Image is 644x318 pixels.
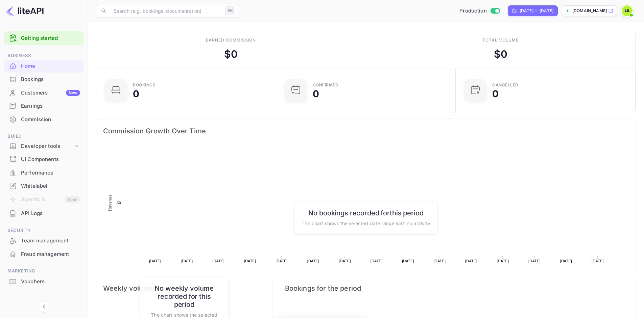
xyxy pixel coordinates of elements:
[4,227,84,234] span: Security
[520,8,553,14] div: [DATE] — [DATE]
[244,259,256,263] text: [DATE]
[4,207,84,219] a: API Logs
[307,259,319,263] text: [DATE]
[103,283,265,294] span: Weekly volume
[492,83,519,87] div: CANCELLED
[147,284,221,309] h6: No weekly volume recorded for this period
[4,267,84,275] span: Marketing
[494,47,507,62] div: $ 0
[21,34,80,42] a: Getting started
[339,259,351,263] text: [DATE]
[133,83,156,87] div: Bookings
[592,259,604,263] text: [DATE]
[21,237,80,245] div: Team management
[206,37,256,43] div: Earned commission
[4,275,84,288] a: Vouchers
[225,6,235,15] div: ⌘K
[4,113,84,126] a: Commission
[459,7,487,15] span: Production
[108,194,113,211] text: Revenue
[4,153,84,166] div: UI Components
[21,62,80,70] div: Home
[622,5,633,16] img: Lipi Begum
[21,182,80,190] div: Whitelabel
[21,156,80,163] div: UI Components
[103,126,629,136] span: Commission Growth Over Time
[302,219,430,227] p: The chart shows the selected date range with no activity
[133,89,139,99] div: 0
[21,89,80,97] div: Customers
[4,133,84,140] span: Build
[276,259,288,263] text: [DATE]
[302,209,430,217] h6: No bookings recorded for this period
[434,259,446,263] text: [DATE]
[371,259,383,263] text: [DATE]
[560,259,572,263] text: [DATE]
[528,259,541,263] text: [DATE]
[4,166,84,179] a: Performance
[21,142,73,150] div: Developer tools
[4,166,84,180] div: Performance
[4,140,84,152] div: Developer tools
[38,300,50,313] button: Collapse navigation
[21,102,80,110] div: Earnings
[4,153,84,165] a: UI Components
[21,250,80,258] div: Fraud management
[4,180,84,192] a: Whitelabel
[492,89,499,99] div: 0
[21,278,80,286] div: Vouchers
[21,76,80,83] div: Bookings
[224,47,238,62] div: $ 0
[4,234,84,247] div: Team management
[110,4,222,18] input: Search (e.g. bookings, documentation)
[4,31,84,45] div: Getting started
[4,234,84,247] a: Team management
[313,83,339,87] div: Confirmed
[4,113,84,126] div: Commission
[4,73,84,85] a: Bookings
[4,180,84,193] div: Whitelabel
[117,201,121,205] text: $0
[465,259,477,263] text: [DATE]
[4,207,84,220] div: API Logs
[457,7,502,15] div: Switch to Sandbox mode
[212,259,224,263] text: [DATE]
[482,37,519,43] div: Total volume
[4,248,84,261] div: Fraud management
[497,259,509,263] text: [DATE]
[572,8,607,14] p: [DOMAIN_NAME]
[4,100,84,113] div: Earnings
[4,52,84,59] span: Business
[5,5,44,16] img: LiteAPI logo
[402,259,414,263] text: [DATE]
[66,90,80,96] div: New
[285,283,629,294] span: Bookings for the period
[4,86,84,99] a: CustomersNew
[4,60,84,73] div: Home
[21,169,80,177] div: Performance
[149,259,161,263] text: [DATE]
[21,116,80,124] div: Commission
[4,275,84,288] div: Vouchers
[181,259,193,263] text: [DATE]
[508,5,558,16] div: Click to change the date range period
[4,100,84,112] a: Earnings
[360,270,377,274] text: Revenue
[313,89,319,99] div: 0
[4,248,84,260] a: Fraud management
[21,210,80,217] div: API Logs
[4,60,84,72] a: Home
